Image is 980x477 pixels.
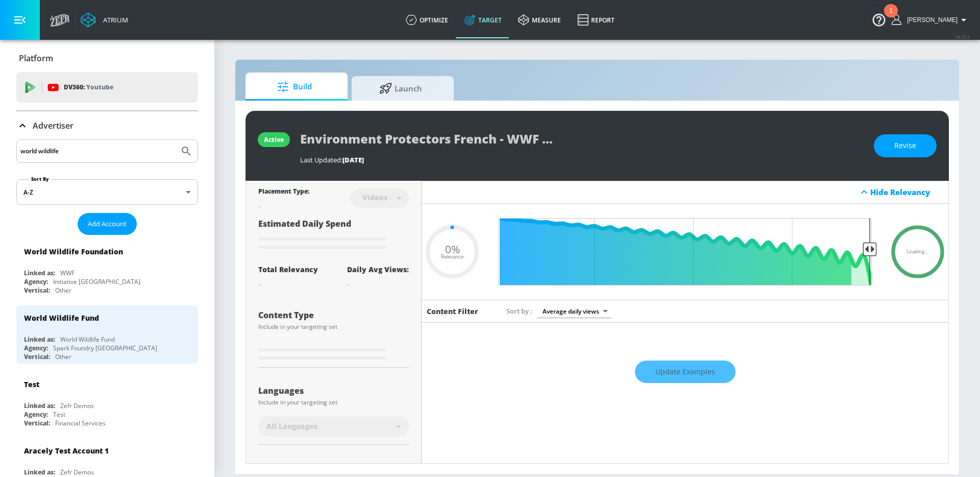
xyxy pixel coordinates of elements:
div: Initiative [GEOGRAPHIC_DATA] [53,277,140,286]
div: TestLinked as:Zefr DemosAgency:TestVertical:Financial Services [16,372,198,430]
div: Vertical: [24,419,50,427]
span: Add Account [88,218,127,230]
span: Revise [894,139,916,152]
div: Test [24,379,39,389]
span: Loading... [906,249,929,254]
button: Add Account [78,213,137,235]
div: Vertical: [24,352,50,361]
div: Hide Relevancy [870,187,943,197]
div: Advertiser [16,111,198,140]
h6: Content Filter [427,306,478,316]
div: World Wildlife FoundationLinked as:WWFAgency:Initiative [GEOGRAPHIC_DATA]Vertical:Other [16,239,198,297]
div: Estimated Daily Spend [258,218,409,252]
div: Agency: [24,410,48,419]
div: A-Z [16,179,198,205]
div: 1 [889,11,893,24]
p: Platform [19,53,53,64]
div: World Wildlife Foundation [24,247,123,256]
div: World Wildlife Fund [60,335,115,344]
div: Linked as: [24,468,55,476]
button: [PERSON_NAME] [892,14,970,26]
div: Atrium [99,15,128,25]
div: World Wildlife FundLinked as:World Wildlife FundAgency:Spark Foundry [GEOGRAPHIC_DATA]Vertical:Other [16,305,198,364]
input: Final Threshold [493,218,877,285]
div: Test [53,410,65,419]
a: Report [569,2,623,38]
div: Average daily views [537,304,611,318]
a: Target [456,2,510,38]
div: Videos [357,193,393,202]
p: Youtube [86,82,113,92]
div: Linked as: [24,269,55,277]
div: Total Relevancy [258,265,318,274]
div: Zefr Demos [60,401,94,410]
p: Advertiser [33,120,73,131]
span: Build [256,75,333,99]
input: Search by name [20,145,175,158]
div: Placement Type: [258,187,309,198]
div: Include in your targeting set [258,324,409,330]
span: All Languages [266,421,317,432]
span: Relevance [441,254,463,259]
a: optimize [398,2,456,38]
div: Aracely Test Account 1 [24,446,109,456]
div: DV360: Youtube [16,72,198,103]
div: Daily Avg Views: [347,265,409,274]
div: Agency: [24,344,48,352]
div: Linked as: [24,335,55,344]
button: Open Resource Center, 1 new notification [865,5,893,34]
div: Financial Services [55,419,106,427]
span: 0% [445,244,460,254]
div: Zefr Demos [60,468,94,476]
div: Hide Relevancy [422,181,948,204]
div: Linked as: [24,401,55,410]
div: Platform [16,44,198,73]
label: Sort By [29,176,51,182]
span: v 4.25.4 [955,34,970,39]
div: Other [55,286,71,295]
a: Atrium [81,12,128,28]
div: World Wildlife Fund [24,313,99,323]
a: measure [510,2,569,38]
span: Launch [362,76,439,101]
div: Include in your targeting set [258,399,409,406]
div: active [264,135,284,144]
div: Other [55,352,71,361]
span: [DATE] [342,155,364,164]
div: Vertical: [24,286,50,295]
div: Last Updated: [300,155,864,164]
div: Agency: [24,277,48,286]
div: All Languages [258,416,409,437]
div: Spark Foundry [GEOGRAPHIC_DATA] [53,344,157,352]
button: Revise [874,134,937,157]
span: login as: anthony.rios@zefr.com [903,16,958,23]
span: Sort by [506,306,532,316]
span: Estimated Daily Spend [258,218,351,229]
div: Content Type [258,311,409,319]
div: Languages [258,387,409,395]
div: WWF [60,269,75,277]
button: Submit Search [175,140,198,162]
p: DV360: [64,82,113,93]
